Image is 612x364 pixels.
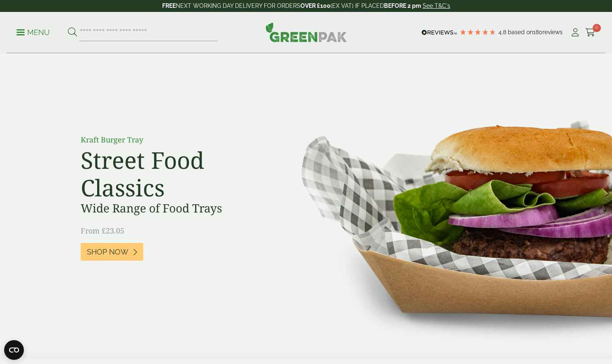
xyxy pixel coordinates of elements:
[162,2,176,9] strong: FREE
[585,26,596,39] a: 0
[593,24,601,32] span: 0
[459,28,496,36] div: 4.78 Stars
[585,28,596,37] i: Cart
[533,29,542,35] span: 180
[265,22,347,42] img: GreenPak Supplies
[384,2,421,9] strong: BEFORE 2 pm
[16,28,50,36] a: Menu
[498,29,508,35] span: 4.8
[81,243,143,261] a: Shop Now
[4,340,24,360] button: Open CMP widget
[542,29,563,35] span: reviews
[423,2,450,9] a: See T&C's
[570,28,580,37] i: My Account
[16,28,50,37] p: Menu
[81,201,266,215] h3: Wide Range of Food Trays
[81,226,124,236] span: From £23.05
[87,247,128,257] span: Shop Now
[81,146,266,201] h2: Street Food Classics
[421,30,457,35] img: REVIEWS.io
[300,2,330,9] strong: OVER £100
[275,54,612,353] img: Street Food Classics
[81,134,266,145] p: Kraft Burger Tray
[508,29,533,35] span: Based on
